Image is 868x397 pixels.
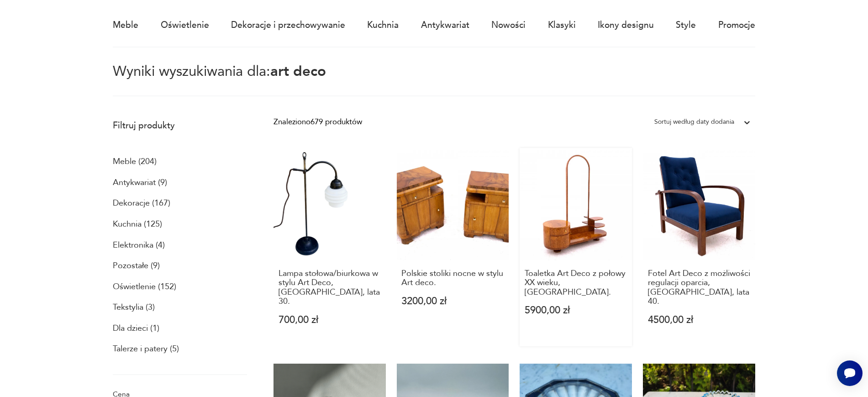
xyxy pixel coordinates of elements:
[643,148,755,346] a: Fotel Art Deco z możliwości regulacji oparcia, Polska, lata 40.Fotel Art Deco z możliwości regula...
[837,360,863,386] iframe: Smartsupp widget button
[274,148,386,346] a: Lampa stołowa/biurkowa w stylu Art Deco, Niemcy, lata 30.Lampa stołowa/biurkowa w stylu Art Deco,...
[113,279,176,295] a: Oświetlenie (152)
[161,4,209,46] a: Oświetlenie
[520,148,632,346] a: Toaletka Art Deco z połowy XX wieku, Polska.Toaletka Art Deco z połowy XX wieku, [GEOGRAPHIC_DATA...
[525,269,627,297] h3: Toaletka Art Deco z połowy XX wieku, [GEOGRAPHIC_DATA].
[598,4,654,46] a: Ikony designu
[113,321,159,336] a: Dla dzieci (1)
[397,148,509,346] a: Polskie stoliki nocne w stylu Art deco.Polskie stoliki nocne w stylu Art deco.3200,00 zł
[548,4,576,46] a: Klasyki
[231,4,345,46] a: Dekoracje i przechowywanie
[113,258,160,274] a: Pozostałe (9)
[279,315,381,325] p: 700,00 zł
[113,4,138,46] a: Meble
[491,4,526,46] a: Nowości
[270,62,326,81] span: art deco
[113,238,165,253] a: Elektronika (4)
[654,116,734,128] div: Sortuj według daty dodania
[113,217,162,232] a: Kuchnia (125)
[113,341,179,357] a: Talerze i patery (5)
[525,306,627,315] p: 5900,00 zł
[648,315,750,325] p: 4500,00 zł
[113,65,755,96] p: Wyniki wyszukiwania dla:
[718,4,755,46] a: Promocje
[421,4,469,46] a: Antykwariat
[367,4,399,46] a: Kuchnia
[113,300,155,315] a: Tekstylia (3)
[676,4,696,46] a: Style
[279,269,381,307] h3: Lampa stołowa/biurkowa w stylu Art Deco, [GEOGRAPHIC_DATA], lata 30.
[401,296,504,306] p: 3200,00 zł
[113,175,167,191] a: Antykwariat (9)
[113,120,247,132] p: Filtruj produkty
[401,269,504,288] h3: Polskie stoliki nocne w stylu Art deco.
[113,154,157,169] a: Meble (204)
[648,269,750,307] h3: Fotel Art Deco z możliwości regulacji oparcia, [GEOGRAPHIC_DATA], lata 40.
[113,196,170,211] a: Dekoracje (167)
[274,116,362,128] div: Znaleziono 679 produktów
